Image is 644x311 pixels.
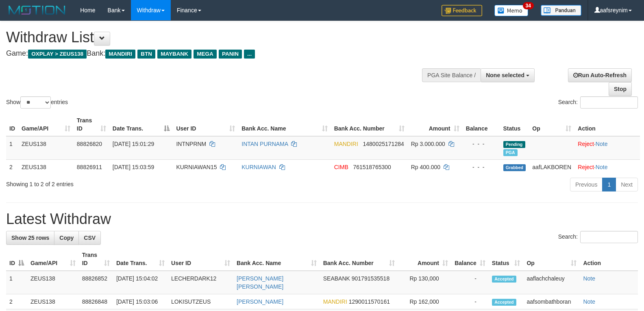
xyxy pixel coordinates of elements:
td: 1 [6,271,27,294]
th: Amount: activate to sort column ascending [408,113,463,136]
span: [DATE] 15:03:59 [113,164,154,170]
td: 1 [6,136,18,160]
a: Run Auto-Refresh [568,68,632,82]
span: CSV [84,235,96,241]
span: Show 25 rows [11,235,49,241]
span: 88826820 [77,141,102,147]
td: · [574,159,640,174]
span: ... [244,50,255,59]
th: Bank Acc. Name: activate to sort column ascending [238,113,331,136]
span: Accepted [492,299,516,306]
span: KURNIAWAN15 [176,164,217,170]
td: ZEUS138 [27,294,79,309]
h1: Latest Withdraw [6,211,638,227]
td: LECHERDARK12 [168,271,233,294]
span: PANIN [219,50,242,59]
th: Bank Acc. Name: activate to sort column ascending [233,248,320,271]
th: Status: activate to sort column ascending [489,248,524,271]
th: Op: activate to sort column ascending [529,113,574,136]
a: CSV [78,231,101,245]
span: Copy 901791535518 to clipboard [352,275,389,282]
td: - [451,271,489,294]
a: [PERSON_NAME] [237,298,283,305]
input: Search: [580,96,638,109]
a: 1 [602,178,616,191]
span: OXPLAY > ZEUS138 [28,50,87,59]
span: CIMB [334,164,348,170]
select: Showentries [20,96,51,109]
span: MAYBANK [157,50,191,59]
a: Show 25 rows [6,231,54,245]
div: Showing 1 to 2 of 2 entries [6,177,262,188]
th: ID [6,113,18,136]
span: Marked by aafchomsokheang [503,149,518,156]
th: Amount: activate to sort column ascending [398,248,451,271]
span: Rp 3.000.000 [411,141,445,147]
div: - - - [466,140,497,148]
td: aafsombathboran [523,294,580,309]
span: Copy 1290011570161 to clipboard [349,298,390,305]
span: SEABANK [323,275,350,282]
th: Op: activate to sort column ascending [523,248,580,271]
span: MANDIRI [323,298,347,305]
span: 34 [523,2,534,9]
div: - - - [466,163,497,171]
td: [DATE] 15:04:02 [113,271,168,294]
th: Trans ID: activate to sort column ascending [74,113,109,136]
th: Date Trans.: activate to sort column descending [109,113,173,136]
th: Balance: activate to sort column ascending [451,248,489,271]
th: User ID: activate to sort column ascending [168,248,233,271]
h4: Game: Bank: [6,50,421,58]
img: panduan.png [541,5,581,16]
span: Grabbed [503,164,526,171]
th: Action [580,248,638,271]
a: [PERSON_NAME] [PERSON_NAME] [237,275,283,290]
span: Accepted [492,276,516,283]
th: Date Trans.: activate to sort column ascending [113,248,168,271]
td: LOKISUTZEUS [168,294,233,309]
span: INTNPRNM [176,141,206,147]
td: [DATE] 15:03:06 [113,294,168,309]
th: Bank Acc. Number: activate to sort column ascending [331,113,408,136]
td: aaflachchaleuy [523,271,580,294]
a: Note [583,298,595,305]
td: 88826852 [79,271,113,294]
th: ID: activate to sort column descending [6,248,27,271]
a: Note [596,164,608,170]
th: Trans ID: activate to sort column ascending [79,248,113,271]
span: None selected [486,72,524,78]
span: Pending [503,141,525,148]
a: Reject [578,164,594,170]
a: Copy [54,231,79,245]
td: - [451,294,489,309]
a: Stop [609,82,632,96]
th: Bank Acc. Number: activate to sort column ascending [320,248,398,271]
input: Search: [580,231,638,243]
th: User ID: activate to sort column ascending [173,113,238,136]
span: MEGA [194,50,217,59]
label: Search: [558,231,638,243]
img: Button%20Memo.svg [494,5,529,16]
th: Game/API: activate to sort column ascending [27,248,79,271]
a: INTAN PURNAMA [241,141,288,147]
label: Search: [558,96,638,109]
td: Rp 162,000 [398,294,451,309]
td: aafLAKBOREN [529,159,574,174]
img: Feedback.jpg [442,5,482,16]
th: Action [574,113,640,136]
span: MANDIRI [334,141,358,147]
span: Rp 400.000 [411,164,440,170]
a: Next [616,178,638,191]
a: Note [583,275,595,282]
a: Previous [570,178,603,191]
td: ZEUS138 [18,136,74,160]
span: BTN [137,50,155,59]
span: [DATE] 15:01:29 [113,141,154,147]
div: PGA Site Balance / [422,68,481,82]
th: Game/API: activate to sort column ascending [18,113,74,136]
span: 88826911 [77,164,102,170]
a: KURNIAWAN [241,164,276,170]
td: 2 [6,159,18,174]
a: Reject [578,141,594,147]
td: · [574,136,640,160]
